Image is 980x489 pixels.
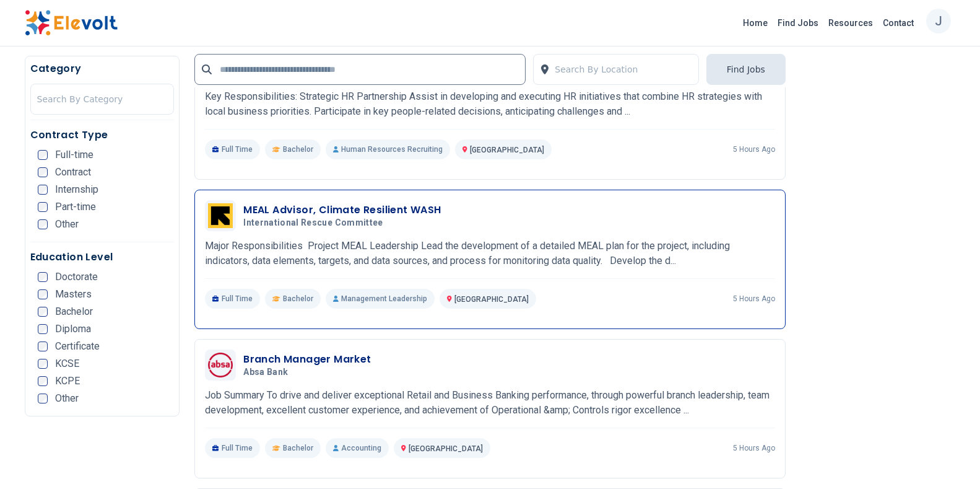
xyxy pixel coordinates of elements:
span: Masters [55,289,92,299]
span: Bachelor [55,307,93,317]
button: J [926,9,951,33]
input: Internship [38,185,48,195]
p: Full Time [205,139,260,159]
span: Absa Bank [243,367,288,378]
input: KCPE [38,376,48,386]
span: Contract [55,167,91,177]
p: 5 hours ago [733,294,775,304]
p: Full Time [205,438,260,458]
span: [GEOGRAPHIC_DATA] [454,295,529,304]
span: International Rescue Committee [243,218,383,229]
img: Elevolt [25,10,118,36]
input: Certificate [38,341,48,351]
input: Other [38,219,48,229]
input: Masters [38,289,48,299]
p: 5 hours ago [733,144,775,154]
p: 5 hours ago [733,443,775,453]
p: Major Responsibilities Project MEAL Leadership Lead the development of a detailed MEAL plan for t... [205,239,775,268]
img: Absa Bank [208,353,233,377]
input: Part-time [38,202,48,212]
span: Other [55,394,79,403]
a: Resources [823,13,878,33]
a: International Rescue CommitteeMEAL Advisor, Climate Resilient WASHInternational Rescue CommitteeM... [205,200,775,309]
p: Key Responsibilities: Strategic HR Partnership Assist in developing and executing HR initiatives ... [205,89,775,119]
p: Accounting [326,438,389,458]
iframe: Advertisement [800,56,956,428]
span: Full-time [55,150,93,160]
span: Certificate [55,341,100,351]
h3: Branch Manager Market [243,352,371,367]
input: Bachelor [38,307,48,317]
span: Bachelor [283,144,313,154]
h5: Category [30,61,175,76]
a: Absa BankBranch Manager MarketAbsa BankJob Summary To drive and deliver exceptional Retail and Bu... [205,350,775,458]
span: [GEOGRAPHIC_DATA] [470,146,544,154]
h5: Education Level [30,250,175,265]
input: Other [38,394,48,403]
input: KCSE [38,359,48,369]
span: Other [55,219,79,229]
h3: MEAL Advisor, Climate Resilient WASH [243,203,441,218]
p: Job Summary To drive and deliver exceptional Retail and Business Banking performance, through pow... [205,388,775,418]
span: [GEOGRAPHIC_DATA] [409,444,483,453]
span: KCPE [55,376,80,386]
p: J [935,6,942,37]
button: Find Jobs [706,54,786,85]
a: Home [738,13,773,33]
p: Management Leadership [326,289,435,309]
span: KCSE [55,359,79,369]
p: Human Resources Recruiting [326,139,450,159]
span: Internship [55,185,98,195]
input: Full-time [38,150,48,160]
img: International Rescue Committee [208,203,233,228]
span: Bachelor [283,443,313,453]
input: Doctorate [38,272,48,282]
span: Doctorate [55,272,98,282]
span: Diploma [55,324,91,334]
span: Part-time [55,202,96,212]
a: Find Jobs [773,13,823,33]
p: Full Time [205,289,260,309]
iframe: Chat Widget [918,430,980,489]
span: Bachelor [283,294,313,304]
a: Contact [878,13,919,33]
h5: Contract Type [30,128,175,143]
input: Contract [38,167,48,177]
input: Diploma [38,324,48,334]
a: IQVIAHR Business PartnerIQVIAKey Responsibilities: Strategic HR Partnership Assist in developing ... [205,51,775,159]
